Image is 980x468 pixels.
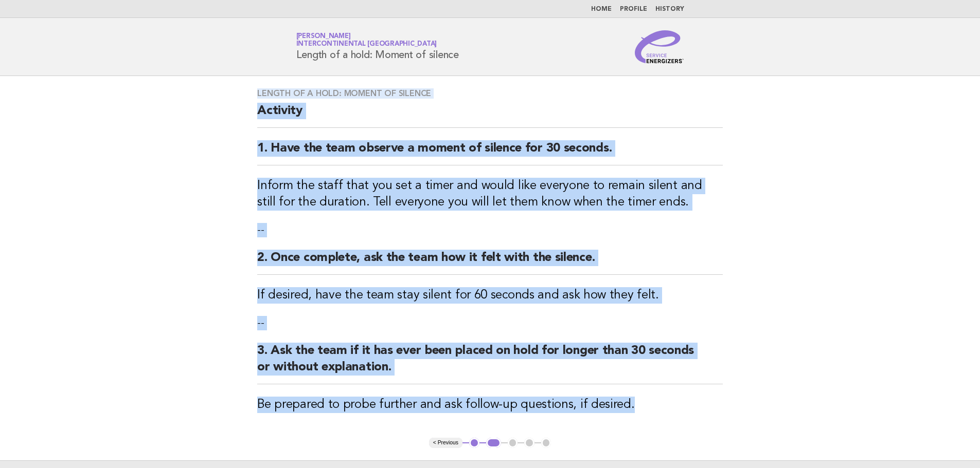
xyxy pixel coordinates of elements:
h2: 3. Ask the team if it has ever been placed on hold for longer than 30 seconds or without explanat... [257,343,723,384]
h3: If desired, have the team stay silent for 60 seconds and ask how they felt. [257,287,723,304]
img: Service Energizers [635,30,684,63]
button: 1 [469,438,479,448]
h2: 2. Once complete, ask the team how it felt with the silence. [257,250,723,275]
h3: Length of a hold: Moment of silence [257,88,723,99]
a: History [655,6,684,12]
button: < Previous [429,438,462,448]
button: 2 [486,438,501,448]
p: -- [257,316,723,330]
a: Home [591,6,612,12]
a: [PERSON_NAME]InterContinental [GEOGRAPHIC_DATA] [296,33,437,47]
h3: Be prepared to probe further and ask follow-up questions, if desired. [257,397,723,413]
h1: Length of a hold: Moment of silence [296,33,459,60]
h2: Activity [257,103,723,128]
a: Profile [620,6,647,12]
span: InterContinental [GEOGRAPHIC_DATA] [296,41,437,48]
h3: Inform the staff that you set a timer and would like everyone to remain silent and still for the ... [257,178,723,211]
h2: 1. Have the team observe a moment of silence for 30 seconds. [257,140,723,165]
p: -- [257,223,723,237]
